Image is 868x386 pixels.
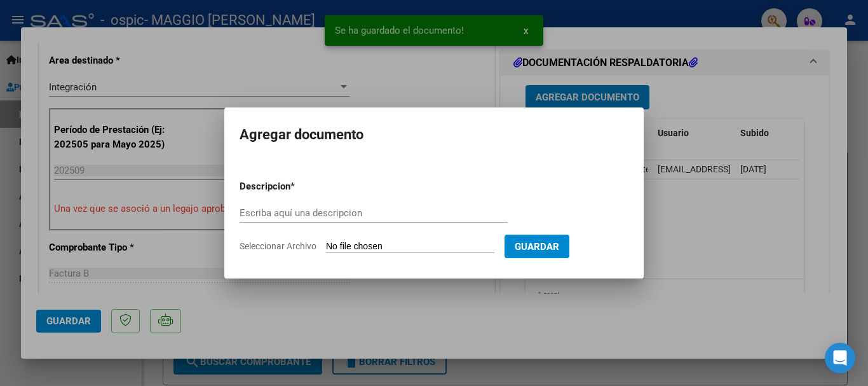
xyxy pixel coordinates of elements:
[240,179,356,194] p: Descripcion
[505,235,569,258] button: Guardar
[825,343,855,373] div: Open Intercom Messenger
[240,123,628,147] h2: Agregar documento
[515,241,559,252] span: Guardar
[240,241,316,251] span: Seleccionar Archivo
